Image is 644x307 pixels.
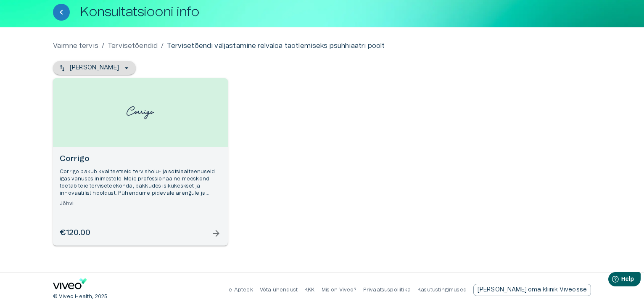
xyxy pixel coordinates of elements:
span: arrow_forward [211,228,221,238]
p: Tervisetõendi väljastamine relvaloa taotlemiseks psühhiaatri poolt [167,41,385,51]
h6: Jõhvi [60,200,221,207]
a: Tervisetõendid [108,41,158,51]
p: Mis on Viveo? [322,286,356,294]
a: Navigate to home page [53,278,87,292]
h6: Corrigo [60,153,221,165]
a: Vaimne tervis [53,41,98,51]
button: Tagasi [53,4,70,21]
p: © Viveo Health, 2025 [53,293,107,300]
a: Privaatsuspoliitika [363,287,411,292]
a: e-Apteek [229,287,253,292]
img: Corrigo logo [124,99,157,126]
a: Open selected supplier available booking dates [53,78,228,246]
h6: €120.00 [60,228,90,239]
iframe: Help widget launcher [578,269,644,292]
p: / [161,41,164,51]
p: [PERSON_NAME] [70,64,119,72]
p: [PERSON_NAME] oma kliinik Viveosse [478,286,587,294]
button: [PERSON_NAME] [53,61,136,75]
div: [PERSON_NAME] oma kliinik Viveosse [473,284,591,296]
a: Send email to partnership request to viveo [473,284,591,296]
p: Corrigo pakub kvaliteetseid tervishoiu- ja sotsiaalteenuseid igas vanuses inimestele. Meie profes... [60,168,221,197]
p: / [102,41,104,51]
p: Võta ühendust [260,286,298,294]
a: Kasutustingimused [417,287,467,292]
h1: Konsultatsiooni info [80,5,199,19]
a: KKK [304,287,315,292]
